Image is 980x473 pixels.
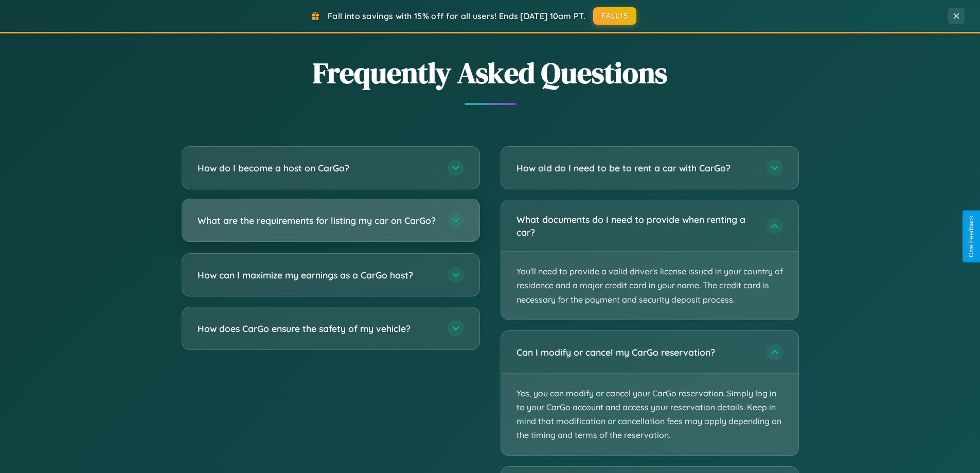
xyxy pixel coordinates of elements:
p: You'll need to provide a valid driver's license issued in your country of residence and a major c... [501,252,798,320]
p: Yes, you can modify or cancel your CarGo reservation. Simply log in to your CarGo account and acc... [501,374,798,456]
div: Give Feedback [968,216,975,257]
h2: Frequently Asked Questions [182,53,799,93]
h3: What documents do I need to provide when renting a car? [516,213,756,238]
h3: How old do I need to be to rent a car with CarGo? [516,162,756,174]
h3: How can I maximize my earnings as a CarGo host? [198,269,437,282]
h3: How do I become a host on CarGo? [198,162,437,174]
h3: Can I modify or cancel my CarGo reservation? [516,346,756,359]
h3: How does CarGo ensure the safety of my vehicle? [198,322,437,335]
span: Fall into savings with 15% off for all users! Ends [DATE] 10am PT. [328,11,585,21]
h3: What are the requirements for listing my car on CarGo? [198,214,437,227]
button: FALL15 [593,7,636,25]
